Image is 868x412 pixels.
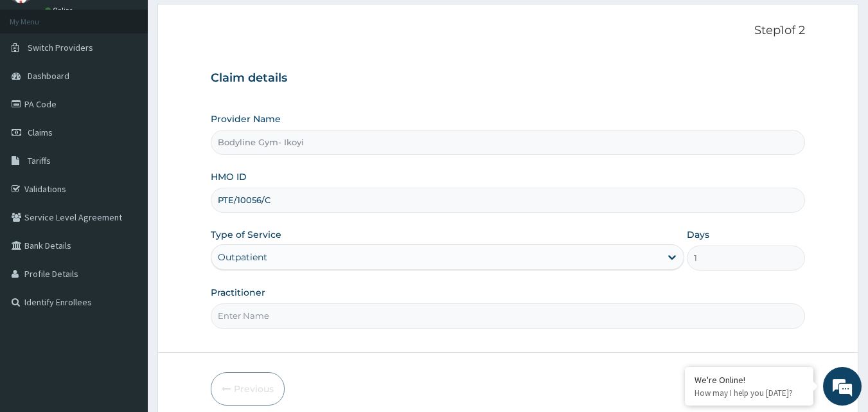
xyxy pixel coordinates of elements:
textarea: Type your message and hit 'Enter' [6,275,245,320]
button: Previous [211,372,285,406]
img: d_794563401_company_1708531726252_794563401 [24,64,52,96]
p: Step 1 of 2 [211,24,806,38]
label: Days [687,228,709,241]
label: HMO ID [211,170,247,183]
div: Chat with us now [67,72,216,89]
label: Type of Service [211,228,281,241]
span: Switch Providers [28,42,93,53]
label: Practitioner [211,286,265,299]
span: Tariffs [28,155,51,166]
a: Online [45,6,76,15]
p: How may I help you today? [695,388,804,399]
h3: Claim details [211,71,806,85]
input: Enter HMO ID [211,188,806,213]
span: Dashboard [28,70,69,82]
input: Enter Name [211,303,806,328]
div: Minimize live chat window [211,6,242,37]
div: We're Online! [695,374,804,386]
label: Provider Name [211,112,281,125]
span: We're online! [75,124,177,254]
span: Claims [28,127,53,138]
